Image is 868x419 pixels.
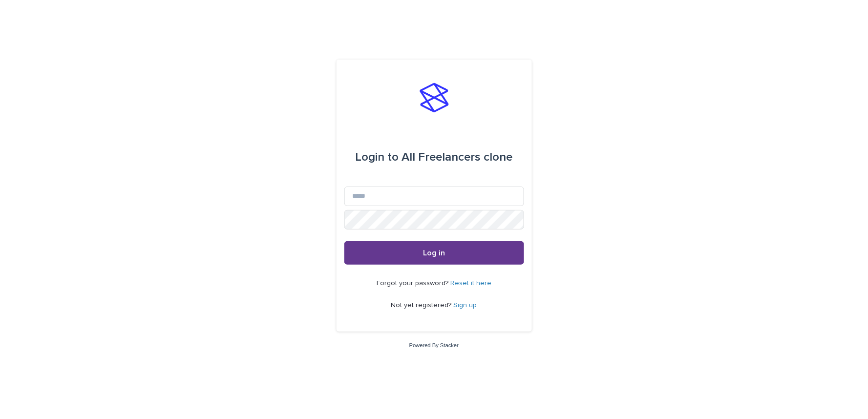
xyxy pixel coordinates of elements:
[356,151,399,163] span: Login to
[377,280,450,287] span: Forgot your password?
[450,280,491,287] a: Reset it here
[409,342,459,348] a: Powered By Stacker
[454,302,477,309] a: Sign up
[423,249,445,257] span: Log in
[344,241,524,265] button: Log in
[391,302,454,309] span: Not yet registered?
[356,144,513,171] div: All Freelancers clone
[420,83,449,112] img: stacker-logo-s-only.png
